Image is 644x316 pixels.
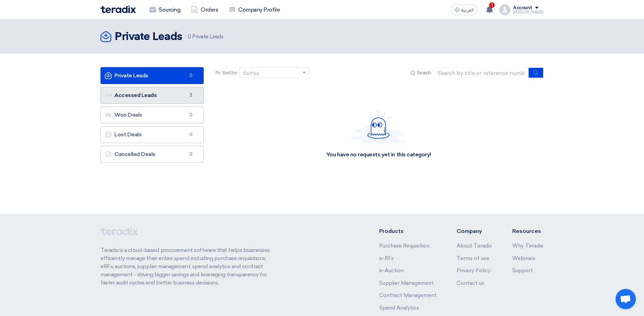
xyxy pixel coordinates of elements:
img: Hello [351,110,406,143]
a: Contact us [457,280,484,286]
span: العربية [461,8,474,13]
span: 0 [187,112,195,118]
a: Supplier Management [379,280,434,286]
span: Sort by [222,69,237,76]
li: Products [379,227,437,235]
input: Search by title or reference number [434,68,529,78]
a: About Teradix [457,243,492,249]
a: Why Teradix [512,243,544,249]
a: Contract Management [379,292,437,298]
a: Spend Analytics [379,305,419,311]
a: Webinars [512,255,535,261]
span: 0 [187,151,195,158]
a: Company Profile [223,2,285,17]
li: Company [457,227,492,235]
span: Search [417,69,431,76]
img: Teradix logo [100,5,136,13]
a: Lost Deals0 [100,126,204,143]
a: Purchase Requisition [379,243,429,249]
div: Account [513,5,532,11]
a: Privacy Policy [457,268,491,274]
li: Resources [512,227,544,235]
a: Sourcing [144,2,186,17]
button: العربية [450,4,478,15]
h2: Private Leads [115,30,182,44]
span: 2 [187,92,195,99]
img: profile_test.png [499,4,510,15]
div: Sort by [243,70,259,77]
a: Private Leads0 [100,67,204,84]
a: Accessed Leads2 [100,87,204,104]
div: [PERSON_NAME] [513,11,544,14]
span: 1 [489,2,495,8]
p: Teradix is a cloud-based procurement software that helps businesses efficiently manage their enti... [100,246,278,287]
div: Open chat [615,289,636,309]
span: Private Leads [188,33,223,41]
a: Terms of use [457,255,489,261]
span: 0 [188,34,191,40]
a: Orders [186,2,223,17]
a: e-Auction [379,268,404,274]
a: e-RFx [379,255,394,261]
span: 0 [187,72,195,79]
a: Support [512,268,533,274]
a: Cancelled Deals0 [100,146,204,163]
span: 0 [187,131,195,138]
a: Won Deals0 [100,106,204,123]
div: You have no requests yet in this category! [326,151,431,158]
